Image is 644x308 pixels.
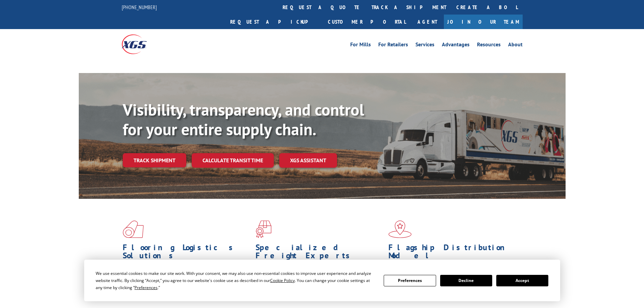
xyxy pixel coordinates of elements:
[279,153,337,168] a: XGS ASSISTANT
[388,243,516,263] h1: Flagship Distribution Model
[192,153,274,168] a: Calculate transit time
[225,15,323,29] a: Request a pickup
[135,285,158,290] span: Preferences
[323,15,411,29] a: Customer Portal
[122,4,157,10] a: [PHONE_NUMBER]
[270,278,295,283] span: Cookie Policy
[442,42,470,49] a: Advantages
[123,153,186,167] a: Track shipment
[123,220,144,238] img: xgs-icon-total-supply-chain-intelligence-red
[496,275,548,286] button: Accept
[378,42,408,49] a: For Retailers
[444,15,523,29] a: Join Our Team
[477,42,501,49] a: Resources
[84,260,560,301] div: Cookie Consent Prompt
[388,220,412,238] img: xgs-icon-flagship-distribution-model-red
[508,42,523,49] a: About
[256,220,271,238] img: xgs-icon-focused-on-flooring-red
[415,42,434,49] a: Services
[96,270,376,291] div: We use essential cookies to make our site work. With your consent, we may also use non-essential ...
[123,99,364,140] b: Visibility, transparency, and control for your entire supply chain.
[123,243,251,263] h1: Flooring Logistics Solutions
[384,275,436,286] button: Preferences
[411,15,444,29] a: Agent
[350,42,371,49] a: For Mills
[440,275,492,286] button: Decline
[256,243,383,263] h1: Specialized Freight Experts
